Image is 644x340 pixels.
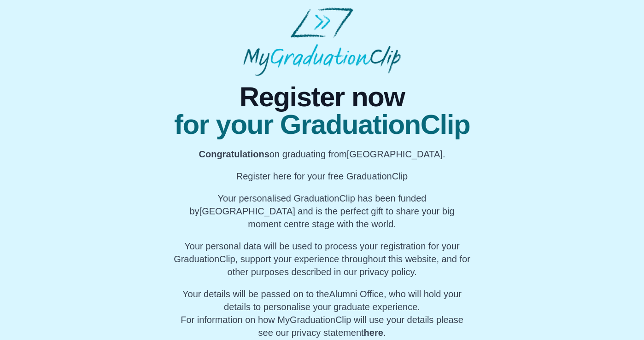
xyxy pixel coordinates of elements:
[329,289,384,299] span: Alumni Office
[199,149,269,159] b: Congratulations
[172,83,472,111] span: Register now
[243,7,401,76] img: MyGraduationClip
[172,240,472,278] p: Your personal data will be used to process your registration for your GraduationClip, support you...
[172,148,472,161] p: on graduating from [GEOGRAPHIC_DATA].
[172,192,472,231] p: Your personalised GraduationClip has been funded by [GEOGRAPHIC_DATA] and is the perfect gift to ...
[181,289,463,338] span: For information on how MyGraduationClip will use your details please see our privacy statement .
[364,328,383,338] a: here
[172,170,472,183] p: Register here for your free GraduationClip
[172,111,472,138] span: for your GraduationClip
[182,289,462,312] span: Your details will be passed on to the , who will hold your details to personalise your graduate e...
